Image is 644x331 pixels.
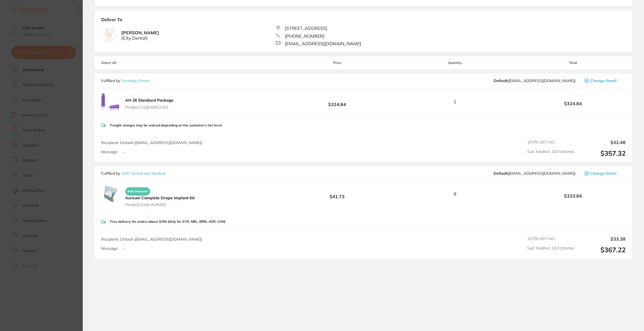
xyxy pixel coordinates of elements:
span: 10.0 % GST Incl. [527,140,574,145]
p: Freight charges may be waived depending on the customer's tier level. [110,123,222,127]
span: Price [285,61,390,65]
span: 10.0 % GST Incl. [527,236,574,241]
span: 1 [454,99,456,104]
b: $324.84 [521,101,626,106]
button: Change Email [583,171,626,176]
b: $41.73 [285,189,390,199]
b: AH 26 Standard Package [125,98,174,103]
span: Total [521,61,626,65]
span: Product Code: 60621101 [125,105,174,109]
span: Quantity [390,61,521,65]
output: $33.38 [579,236,626,241]
b: Deliver To [101,17,626,25]
span: Recipient: Default ( [EMAIL_ADDRESS][DOMAIN_NAME] ) [101,140,202,145]
span: Sub Total Incl. GST ( 1 Items) [527,149,574,157]
output: $357.32 [579,149,626,157]
p: Fulfilled by [101,171,165,176]
b: Aureum Complete Drape Implant Kit [125,195,195,200]
img: bjdibGVxMg [101,185,119,203]
button: AH 26 Standard Package Product Code:60621101 [124,98,175,109]
output: $32.48 [579,140,626,145]
span: Change Email [590,171,617,176]
p: - [123,150,125,155]
img: aDNmeDl3OA [101,93,119,111]
button: Bulk Discounts Aureum Complete Drape Implant Kit Product Code:AURAIO [124,185,196,207]
output: $367.22 [579,246,626,254]
span: [EMAIL_ADDRESS][DOMAIN_NAME] [285,41,361,46]
p: Free delivery for orders above $250 (Only for SYD, MEL, BRIS, ADE, CAN) [110,220,226,224]
p: Fulfilled by [101,78,150,83]
b: $324.84 [285,97,390,107]
img: empty.jpg [101,28,117,43]
span: Change Email [590,78,617,83]
b: Default [494,78,508,83]
span: clientservices@dentsplysirona.com [494,78,576,83]
span: Recipient: Default ( [EMAIL_ADDRESS][DOMAIN_NAME] ) [101,237,202,242]
a: AHP Dental and Medical [121,171,165,176]
button: Change Email [583,78,626,83]
a: Dentsply Sirona [121,78,150,83]
b: $333.84 [521,193,626,198]
label: Message: [101,150,118,154]
b: [PERSON_NAME] [121,30,159,40]
span: ( City Dental ) [121,35,159,40]
span: Select All [101,61,157,65]
label: Message: [101,246,118,251]
span: 8 [454,191,456,196]
p: - [123,246,125,251]
span: [STREET_ADDRESS] [285,26,327,31]
span: Bulk Discounts [125,187,150,196]
span: Sub Total Incl. GST ( 1 Items) [527,246,574,254]
span: orders@ahpdentalmedical.com.au [494,171,576,176]
b: Default [494,171,508,176]
span: Product Code: AURAIO [125,202,195,207]
span: [PHONE_NUMBER] [285,33,325,39]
